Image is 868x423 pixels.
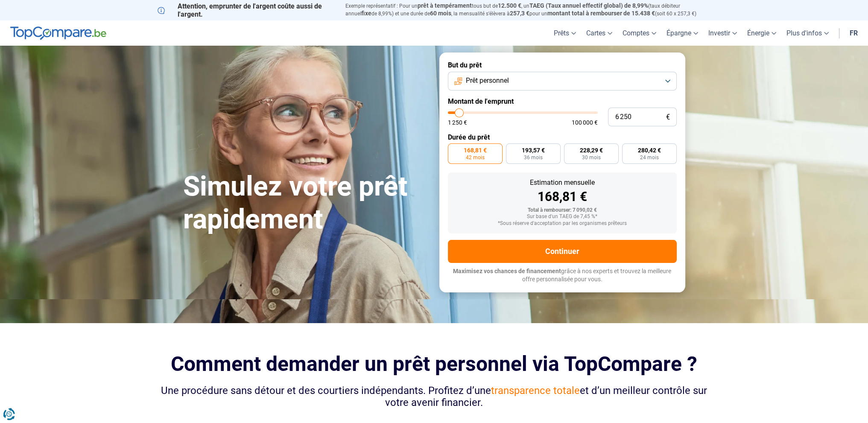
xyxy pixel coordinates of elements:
h2: Comment demander un prêt personnel via TopCompare ? [158,352,711,376]
a: Énergie [742,20,781,46]
span: montant total à rembourser de 15.438 € [547,10,655,17]
p: Attention, emprunter de l'argent coûte aussi de l'argent. [158,2,335,18]
div: Une procédure sans détour et des courtiers indépendants. Profitez d’une et d’un meilleur contrôle... [158,385,711,409]
p: grâce à nos experts et trouvez la meilleure offre personnalisée pour vous. [448,267,677,284]
a: fr [845,20,863,46]
span: 36 mois [524,155,543,160]
span: Maximisez vos chances de financement [453,268,561,274]
span: 24 mois [640,155,659,160]
span: 1 250 € [448,120,467,125]
img: TopCompare [10,26,106,40]
span: 168,81 € [464,147,487,153]
a: Cartes [581,20,617,46]
a: Comptes [617,20,661,46]
div: Total à rembourser: 7 090,02 € [455,207,670,213]
span: 60 mois [430,10,451,17]
span: 100 000 € [572,120,598,125]
span: 30 mois [582,155,601,160]
span: 12.500 € [498,2,521,9]
label: Durée du prêt [448,133,677,141]
a: Prêts [549,20,581,46]
button: Prêt personnel [448,72,677,90]
label: Montant de l'emprunt [448,97,677,105]
a: Épargne [661,20,703,46]
button: Continuer [448,240,677,263]
div: *Sous réserve d'acceptation par les organismes prêteurs [455,221,670,227]
span: 193,57 € [522,147,545,153]
span: 42 mois [466,155,485,160]
a: Plus d'infos [781,20,834,46]
span: Prêt personnel [466,76,509,85]
div: Sur base d'un TAEG de 7,45 %* [455,214,670,220]
p: Exemple représentatif : Pour un tous but de , un (taux débiteur annuel de 8,99%) et une durée de ... [345,2,711,18]
span: prêt à tempérament [418,2,472,9]
span: 228,29 € [580,147,603,153]
span: 280,42 € [638,147,661,153]
span: 257,3 € [510,10,529,17]
label: But du prêt [448,61,677,69]
div: 168,81 € [455,190,670,203]
span: € [666,114,670,121]
a: Investir [703,20,742,46]
span: TAEG (Taux annuel effectif global) de 8,99% [529,2,648,9]
div: Estimation mensuelle [455,179,670,186]
span: transparence totale [491,385,580,397]
h1: Simulez votre prêt rapidement [183,170,429,236]
span: fixe [361,10,371,17]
